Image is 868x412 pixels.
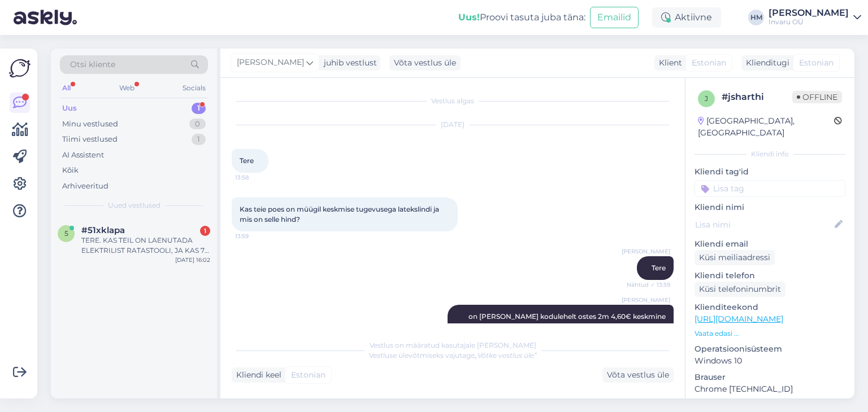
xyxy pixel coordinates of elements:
[64,229,68,238] span: 5
[627,280,670,289] span: Nähtud ✓ 13:59
[695,371,845,383] p: Brauser
[60,81,73,95] div: All
[652,264,666,272] span: Tere
[695,238,845,250] p: Kliendi email
[240,205,441,223] span: Kas teie poes on müügil keskmise tugevusega latekslindi ja mis on selle hind?
[769,17,849,27] div: Invaru OÜ
[769,8,849,17] div: [PERSON_NAME]
[695,180,845,197] input: Lisa tag
[232,120,674,130] div: [DATE]
[389,55,461,71] div: Võta vestlus üle
[62,165,79,176] div: Kõik
[695,166,845,178] p: Kliendi tag'id
[695,201,845,213] p: Kliendi nimi
[695,383,845,395] p: Chrome [TECHNICAL_ID]
[622,296,670,304] span: [PERSON_NAME]
[695,328,845,339] p: Vaata edasi ...
[695,149,845,159] div: Kliendi info
[370,341,536,349] span: Vestlus on määratud kasutajale [PERSON_NAME]
[108,200,160,211] span: Uued vestlused
[189,119,206,130] div: 0
[799,57,834,69] span: Estonian
[235,173,277,182] span: 13:58
[458,12,480,23] b: Uus!
[695,270,845,282] p: Kliendi telefon
[458,11,585,24] div: Proovi tasuta juba täna:
[62,103,77,114] div: Uus
[468,312,667,331] span: on [PERSON_NAME] kodulehelt ostes 2m 4,60€ keskmine ehk punane
[232,369,281,381] div: Kliendi keel
[698,115,834,139] div: [GEOGRAPHIC_DATA], [GEOGRAPHIC_DATA]
[652,7,721,28] div: Aktiivne
[237,56,304,69] span: [PERSON_NAME]
[748,10,764,25] div: HM
[319,57,377,69] div: juhib vestlust
[695,343,845,355] p: Operatsioonisüsteem
[81,235,210,256] div: TERE. KAS TEIL ON LAENUTADA ELEKTRILIST RATASTOOLI, JA KAS 77 AASTANE SAAKS SELLEGA HAKKAMA
[9,58,31,79] img: Askly Logo
[741,57,789,69] div: Klienditugi
[590,7,639,28] button: Emailid
[769,8,861,27] a: [PERSON_NAME]Invaru OÜ
[722,90,792,104] div: # jsharthi
[200,226,210,236] div: 1
[369,351,537,360] span: Vestluse ülevõtmiseks vajutage
[692,57,726,69] span: Estonian
[117,81,137,95] div: Web
[180,81,208,95] div: Socials
[192,134,206,145] div: 1
[232,96,674,106] div: Vestlus algas
[654,57,682,69] div: Klient
[695,282,785,297] div: Küsi telefoninumbrit
[70,59,115,71] span: Otsi kliente
[695,355,845,367] p: Windows 10
[62,134,118,145] div: Tiimi vestlused
[62,181,108,192] div: Arhiveeritud
[192,103,206,114] div: 1
[62,119,118,130] div: Minu vestlused
[792,91,842,103] span: Offline
[475,351,537,360] i: „Võtke vestlus üle”
[81,225,125,235] span: #51xklapa
[705,94,708,103] span: j
[695,218,832,231] input: Lisa nimi
[622,247,670,256] span: [PERSON_NAME]
[235,232,277,240] span: 13:59
[291,369,325,381] span: Estonian
[695,314,783,324] a: [URL][DOMAIN_NAME]
[695,301,845,313] p: Klienditeekond
[240,156,254,165] span: Tere
[62,150,104,161] div: AI Assistent
[602,367,674,383] div: Võta vestlus üle
[175,256,210,264] div: [DATE] 16:02
[695,250,775,265] div: Küsi meiliaadressi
